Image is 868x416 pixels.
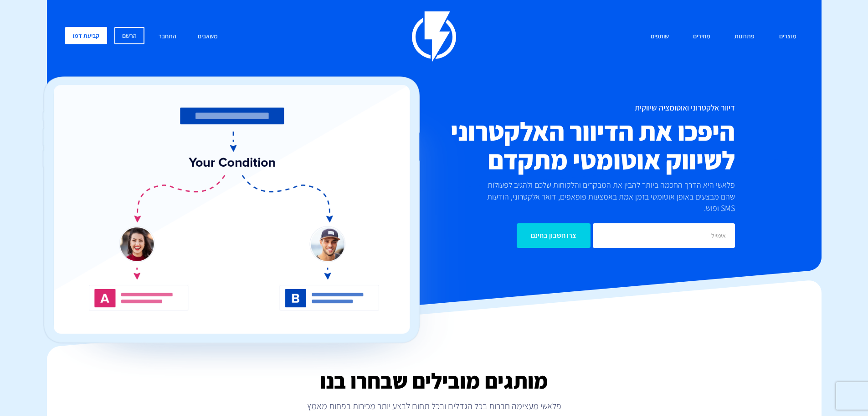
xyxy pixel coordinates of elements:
a: מחירים [686,27,717,47]
p: פלאשי היא הדרך החכמה ביותר להבין את המבקרים והלקוחות שלכם ולהגיב לפעולות שהם מבצעים באופן אוטומטי... [472,179,735,214]
h2: מותגים מובילים שבחרו בנו [47,369,822,393]
input: אימייל [593,223,735,248]
a: הרשם [114,27,144,44]
p: פלאשי מעצימה חברות בכל הגדלים ובכל תחום לבצע יותר מכירות בפחות מאמץ [47,400,822,412]
a: התחבר [152,27,183,47]
a: שותפים [644,27,676,47]
a: קביעת דמו [65,27,107,44]
h1: דיוור אלקטרוני ואוטומציה שיווקית [380,103,735,112]
input: צרו חשבון בחינם [517,223,591,248]
a: משאבים [191,27,225,47]
a: מוצרים [772,27,803,47]
h2: היפכו את הדיוור האלקטרוני לשיווק אוטומטי מתקדם [380,117,735,174]
a: פתרונות [728,27,761,47]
